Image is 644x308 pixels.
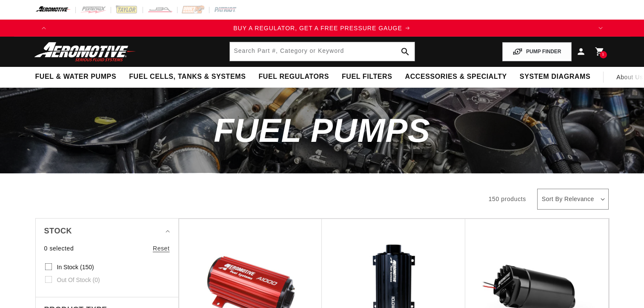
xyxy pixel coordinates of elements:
summary: Accessories & Specialty [399,67,513,87]
div: 1 of 4 [52,23,592,33]
span: Fuel Filters [342,72,392,81]
span: 1 [602,51,604,58]
summary: System Diagrams [513,67,597,87]
span: System Diagrams [520,72,590,81]
summary: Fuel Filters [335,67,399,87]
a: BUY A REGULATOR, GET A FREE PRESSURE GAUGE [52,23,592,33]
button: Translation missing: en.sections.announcements.previous_announcement [35,20,52,37]
span: Fuel Cells, Tanks & Systems [129,72,246,81]
a: Reset [153,244,170,253]
button: search button [396,42,415,61]
span: Out of stock (0) [57,276,100,284]
span: Fuel Pumps [214,112,430,149]
summary: Fuel Regulators [252,67,335,87]
img: Aeromotive [32,42,138,62]
span: Fuel & Water Pumps [35,72,117,81]
span: 150 products [489,196,526,202]
button: PUMP FINDER [502,42,571,61]
button: Translation missing: en.sections.announcements.next_announcement [592,20,609,37]
summary: Fuel Cells, Tanks & Systems [123,67,252,87]
summary: Stock (0 selected) [44,219,170,244]
span: About Us [616,74,643,81]
span: Fuel Regulators [258,72,329,81]
div: Announcement [52,23,592,33]
input: Search by Part Number, Category or Keyword [230,42,415,61]
summary: Fuel & Water Pumps [29,67,123,87]
span: In stock (150) [57,263,94,271]
span: Accessories & Specialty [405,72,507,81]
span: BUY A REGULATOR, GET A FREE PRESSURE GAUGE [233,25,402,32]
span: Stock [44,225,72,237]
span: 0 selected [44,244,74,253]
slideshow-component: Translation missing: en.sections.announcements.announcement_bar [14,20,630,37]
